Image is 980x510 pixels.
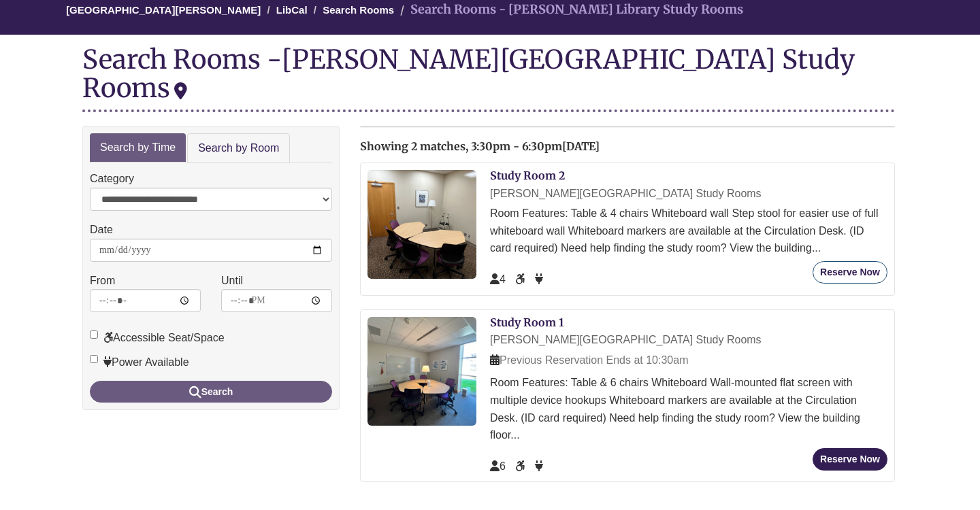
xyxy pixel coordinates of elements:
div: Room Features: Table & 6 chairs Whiteboard Wall-mounted flat screen with multiple device hookups ... [490,374,887,443]
div: [PERSON_NAME][GEOGRAPHIC_DATA] Study Rooms [490,331,887,349]
div: [PERSON_NAME][GEOGRAPHIC_DATA] Study Rooms [490,185,887,203]
span: Power Available [535,273,543,285]
button: Reserve Now [813,448,887,471]
a: Search by Time [90,133,186,163]
div: [PERSON_NAME][GEOGRAPHIC_DATA] Study Rooms [82,43,855,104]
span: The capacity of this space [490,460,506,472]
input: Accessible Seat/Space [90,330,98,339]
img: Study Room 2 [367,170,476,279]
label: Accessible Seat/Space [90,329,225,347]
span: Accessible Seat/Space [515,460,527,472]
label: Until [221,272,243,290]
a: Study Room 2 [490,169,565,182]
span: Power Available [535,460,543,472]
span: The capacity of this space [490,273,506,285]
label: Power Available [90,354,189,371]
span: Accessible Seat/Space [515,273,527,285]
h2: Showing 2 matches [360,141,895,153]
input: Power Available [90,355,98,363]
div: Search Rooms - [82,45,895,112]
label: Category [90,170,134,188]
a: Search by Room [187,133,290,164]
a: LibCal [276,4,308,16]
div: Room Features: Table & 4 chairs Whiteboard wall Step stool for easier use of full whiteboard wall... [490,205,887,257]
a: Study Room 1 [490,316,563,329]
button: Reserve Now [813,261,887,284]
img: Study Room 1 [367,317,476,426]
span: , 3:30pm - 6:30pm[DATE] [465,139,600,153]
a: [GEOGRAPHIC_DATA][PERSON_NAME] [66,4,261,16]
span: Previous Reservation Ends at 10:30am [490,354,688,366]
a: Search Rooms [323,4,394,16]
button: Search [90,381,332,403]
label: From [90,272,115,290]
label: Date [90,221,113,239]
